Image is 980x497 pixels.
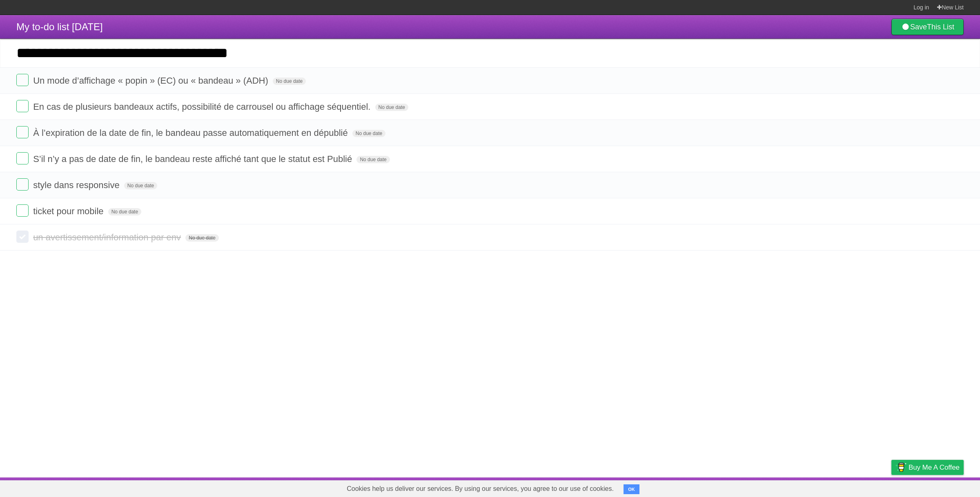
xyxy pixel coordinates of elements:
[33,206,105,216] span: ticket pour mobile
[895,460,906,474] img: Buy me a coffee
[356,156,390,163] span: No due date
[16,231,29,243] label: Done
[16,21,103,32] span: My to-do list [DATE]
[33,128,350,138] span: À l’expiration de la date de fin, le bandeau passe automatiquement en dépublié
[881,479,902,495] a: Privacy
[185,234,218,242] span: No due date
[124,182,157,189] span: No due date
[16,204,29,217] label: Done
[33,180,122,190] span: style dans responsive
[16,74,29,86] label: Done
[912,479,964,495] a: Suggest a feature
[891,460,964,475] a: Buy me a coffee
[891,19,964,35] a: SaveThis List
[33,232,183,242] span: un avertissement/information par env
[339,481,622,497] span: Cookies help us deliver our services. By using our services, you agree to our use of cookies.
[273,78,306,85] span: No due date
[16,178,29,191] label: Done
[624,484,639,494] button: OK
[783,479,800,495] a: About
[33,102,372,112] span: En cas de plusieurs bandeaux actifs, possibilité de carrousel ou affichage séquentiel.
[16,152,29,164] label: Done
[375,104,408,111] span: No due date
[909,460,960,475] span: Buy me a coffee
[16,100,29,112] label: Done
[352,130,385,137] span: No due date
[853,479,871,495] a: Terms
[810,479,843,495] a: Developers
[33,75,270,86] span: Un mode d’affichage « popin » (EC) ou « bandeau » (ADH)
[108,208,141,215] span: No due date
[927,23,954,31] b: This List
[16,126,29,138] label: Done
[33,154,354,164] span: S’il n’y a pas de date de fin, le bandeau reste affiché tant que le statut est Publié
